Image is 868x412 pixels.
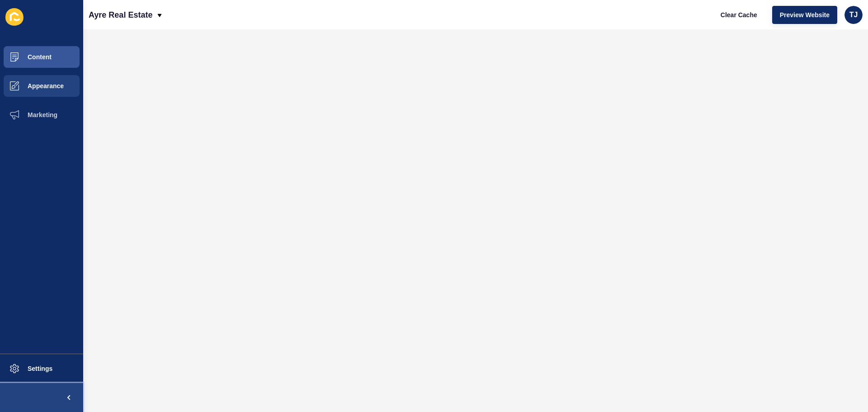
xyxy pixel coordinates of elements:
button: Preview Website [772,6,837,24]
span: Preview Website [780,10,830,19]
p: Ayre Real Estate [89,4,152,26]
span: TJ [849,10,858,19]
span: Clear Cache [721,10,757,19]
button: Clear Cache [713,6,765,24]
